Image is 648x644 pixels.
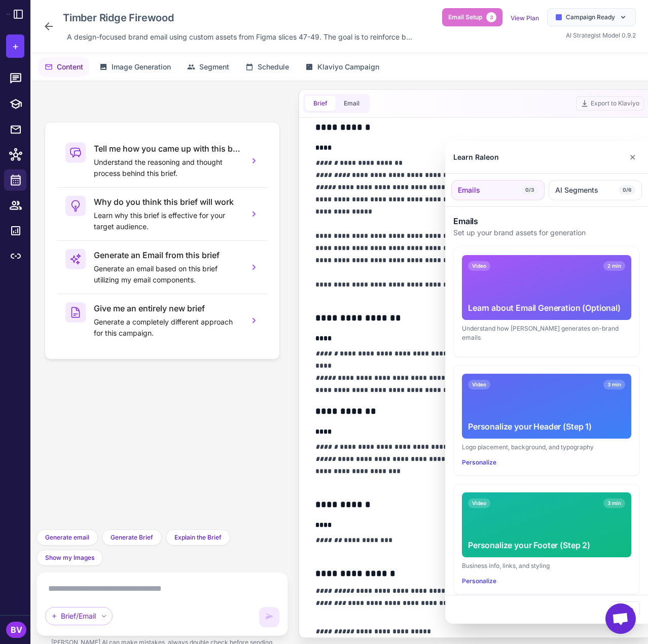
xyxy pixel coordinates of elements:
[462,577,496,586] button: Personalize
[462,561,631,570] div: Business info, links, and styling
[603,498,625,508] span: 3 min
[468,498,490,508] span: Video
[625,147,640,167] button: Close
[603,261,625,271] span: 2 min
[451,180,545,200] button: Emails0/3
[468,302,625,314] div: Learn about Email Generation (Optional)
[549,180,642,200] button: AI Segments0/6
[610,601,640,618] button: Close
[462,324,631,342] div: Understand how [PERSON_NAME] generates on-brand emails
[605,603,636,634] div: Open chat
[453,215,640,227] h3: Emails
[619,185,635,195] span: 0/6
[458,185,480,196] span: Emails
[468,261,490,271] span: Video
[555,185,598,196] span: AI Segments
[603,380,625,389] span: 3 min
[462,458,496,467] button: Personalize
[462,443,631,452] div: Logo placement, background, and typography
[521,185,538,195] span: 0/3
[468,539,625,551] div: Personalize your Footer (Step 2)
[468,380,490,389] span: Video
[453,227,640,238] p: Set up your brand assets for generation
[468,420,625,433] div: Personalize your Header (Step 1)
[453,152,499,163] div: Learn Raleon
